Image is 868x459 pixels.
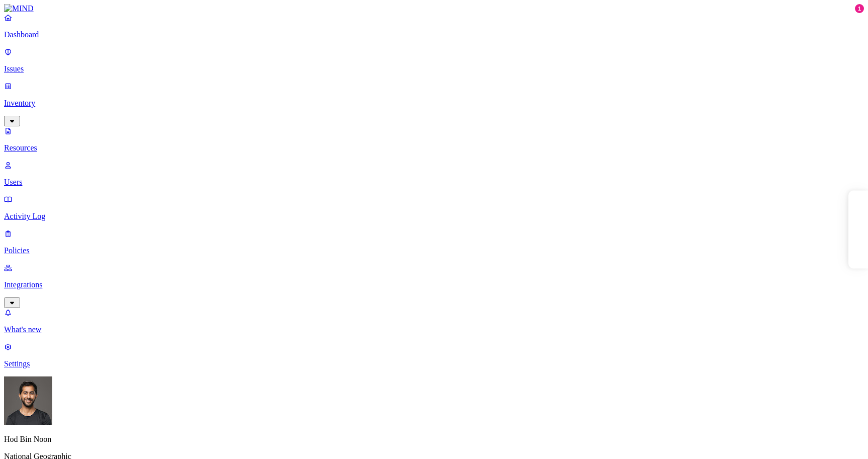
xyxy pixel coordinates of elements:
p: Activity Log [4,212,864,221]
div: 1 [855,4,864,13]
p: Hod Bin Noon [4,435,864,444]
p: Integrations [4,280,864,289]
p: Dashboard [4,30,864,39]
p: Settings [4,359,864,368]
p: Users [4,178,864,187]
p: Issues [4,64,864,73]
p: Policies [4,246,864,255]
p: Inventory [4,99,864,108]
p: Resources [4,143,864,152]
img: MIND [4,4,34,13]
img: Hod Bin Noon [4,376,52,425]
p: What's new [4,325,864,334]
